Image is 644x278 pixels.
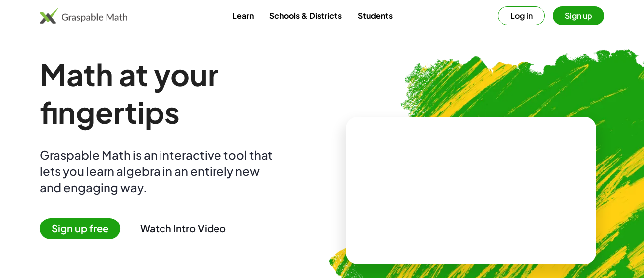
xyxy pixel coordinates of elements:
a: Students [350,6,401,25]
h1: Math at your fingertips [40,56,306,131]
button: Sign up [553,6,604,25]
a: Learn [224,6,262,25]
button: Log in [498,6,545,25]
button: Watch Intro Video [140,222,226,235]
a: Schools & Districts [262,6,350,25]
div: Graspable Math is an interactive tool that lets you learn algebra in an entirely new and engaging... [40,147,277,196]
video: What is this? This is dynamic math notation. Dynamic math notation plays a central role in how Gr... [397,153,545,227]
span: Sign up free [40,218,120,239]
